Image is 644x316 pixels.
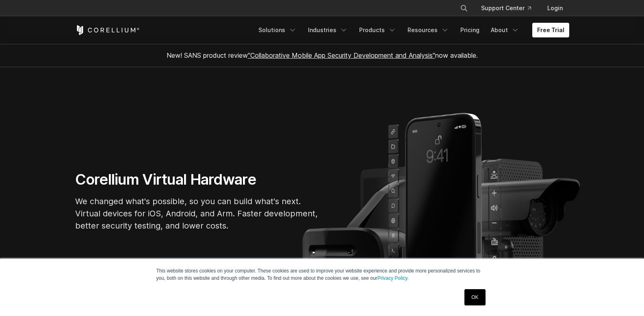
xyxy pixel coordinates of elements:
p: This website stores cookies on your computer. These cookies are used to improve your website expe... [156,267,488,282]
a: About [486,23,524,37]
div: Navigation Menu [254,23,569,37]
a: Privacy Policy. [377,275,409,281]
div: Navigation Menu [450,1,569,15]
a: "Collaborative Mobile App Security Development and Analysis" [248,51,435,59]
a: Login [541,1,569,15]
a: Industries [303,23,353,37]
a: Free Trial [532,23,569,37]
a: OK [464,289,485,305]
button: Search [457,1,471,15]
span: New! SANS product review now available. [167,51,478,59]
a: Corellium Home [75,25,140,35]
a: Pricing [455,23,484,37]
a: Products [354,23,401,37]
a: Solutions [254,23,301,37]
a: Support Center [475,1,538,15]
a: Resources [403,23,454,37]
p: We changed what's possible, so you can build what's next. Virtual devices for iOS, Android, and A... [75,195,319,232]
h1: Corellium Virtual Hardware [75,170,319,189]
